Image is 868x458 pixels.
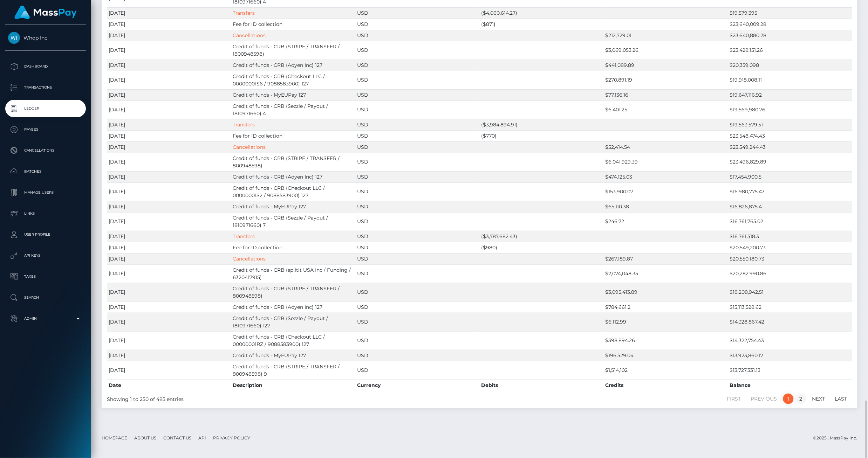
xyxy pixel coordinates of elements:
td: [DATE] [107,141,231,153]
td: [DATE] [107,301,231,313]
td: USD [355,141,480,153]
td: [DATE] [107,41,231,60]
td: [DATE] [107,350,231,361]
td: Credit of funds - CRB (STRIPE / TRANSFER / 800948598) [231,153,356,171]
td: Credit of funds - MyEUPay 127 [231,89,356,100]
td: [DATE] [107,331,231,350]
td: USD [355,361,480,380]
td: [DATE] [107,19,231,30]
a: API [196,432,209,443]
td: USD [355,119,480,130]
td: $16,980,775.47 [728,182,853,201]
td: $23,496,829.89 [728,153,853,171]
p: Search [8,292,83,303]
a: 1 [783,394,794,404]
p: Cancellations [8,145,83,156]
td: Credit of funds - MyEUPay 127 [231,201,356,212]
td: [DATE] [107,89,231,100]
a: Dashboard [5,58,86,75]
p: Taxes [8,271,83,282]
p: Batches [8,166,83,177]
td: USD [355,201,480,212]
td: $16,826,875.4 [728,201,853,212]
p: Admin [8,313,83,324]
td: $20,282,990.86 [728,264,853,283]
a: Batches [5,163,86,180]
div: © 2025 , MassPay Inc. [813,434,863,442]
td: $17,454,900.5 [728,171,853,182]
td: Credit of funds - CRB (Checkout LLC / 00000001S6 / 9088583900) 127 [231,71,356,89]
a: User Profile [5,226,86,243]
td: [DATE] [107,212,231,231]
td: USD [355,350,480,361]
td: USD [355,301,480,313]
td: USD [355,242,480,253]
td: Credit of funds - CRB (Adyen Inc) 127 [231,171,356,182]
th: Currency [355,380,480,391]
td: [DATE] [107,60,231,71]
td: ($4,060,614.27) [480,7,604,19]
a: Next [808,394,829,404]
td: USD [355,171,480,182]
td: Fee for ID collection [231,19,356,30]
td: $19,579,395 [728,7,853,19]
td: $3,095,413.89 [604,283,728,301]
td: USD [355,60,480,71]
a: Admin [5,310,86,327]
td: USD [355,7,480,19]
a: Search [5,289,86,306]
td: USD [355,264,480,283]
td: $19,918,008.11 [728,71,853,89]
td: $65,110.38 [604,201,728,212]
td: USD [355,331,480,350]
td: [DATE] [107,242,231,253]
a: Cancellations [233,256,266,262]
td: $6,401.25 [604,100,728,119]
a: 2 [796,394,806,404]
td: Credit of funds - CRB (Checkout LLC / 00000001RZ / 9088583900) 127 [231,331,356,350]
th: Balance [728,380,853,391]
td: [DATE] [107,100,231,119]
td: $13,923,860.17 [728,350,853,361]
p: API Keys [8,250,83,261]
td: $784,661.2 [604,301,728,313]
td: $212,729.01 [604,30,728,41]
td: USD [355,100,480,119]
a: Homepage [99,432,130,443]
td: [DATE] [107,171,231,182]
td: $267,189.87 [604,253,728,264]
p: Dashboard [8,61,83,72]
td: [DATE] [107,253,231,264]
td: USD [355,253,480,264]
td: Credit of funds - CRB (STRIPE / TRANSFER / 1800948598) [231,41,356,60]
td: USD [355,130,480,141]
td: $23,548,474.43 [728,130,853,141]
td: Credit of funds - CRB (splitit USA Inc / Funding / 6320417915) [231,264,356,283]
a: Last [831,394,851,404]
p: Manage Users [8,187,83,198]
td: Credit of funds - CRB (Sezzle / Payout / 1810971660) 7 [231,212,356,231]
td: $20,550,180.73 [728,253,853,264]
a: API Keys [5,247,86,264]
td: Credit of funds - CRB (Sezzle / Payout / 1810971660) 127 [231,313,356,331]
p: Ledger [8,103,83,114]
td: Credit of funds - CRB (STRIPE / TRANSFER / 800948598) [231,283,356,301]
td: $3,069,053.26 [604,41,728,60]
td: [DATE] [107,7,231,19]
td: Credit of funds - CRB (Sezzle / Payout / 1810971660) 4 [231,100,356,119]
td: ($871) [480,19,604,30]
td: Credit of funds - CRB (STRIPE / TRANSFER / 800948598) 9 [231,361,356,380]
td: $19,563,579.51 [728,119,853,130]
td: USD [355,89,480,100]
span: Whop Inc [5,35,86,41]
td: [DATE] [107,283,231,301]
td: $6,041,929.39 [604,153,728,171]
td: Credit of funds - CRB (Adyen Inc) 127 [231,301,356,313]
td: USD [355,30,480,41]
td: [DATE] [107,201,231,212]
td: [DATE] [107,71,231,89]
td: [DATE] [107,119,231,130]
a: Taxes [5,268,86,285]
td: ($770) [480,130,604,141]
td: $19,647,116.92 [728,89,853,100]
